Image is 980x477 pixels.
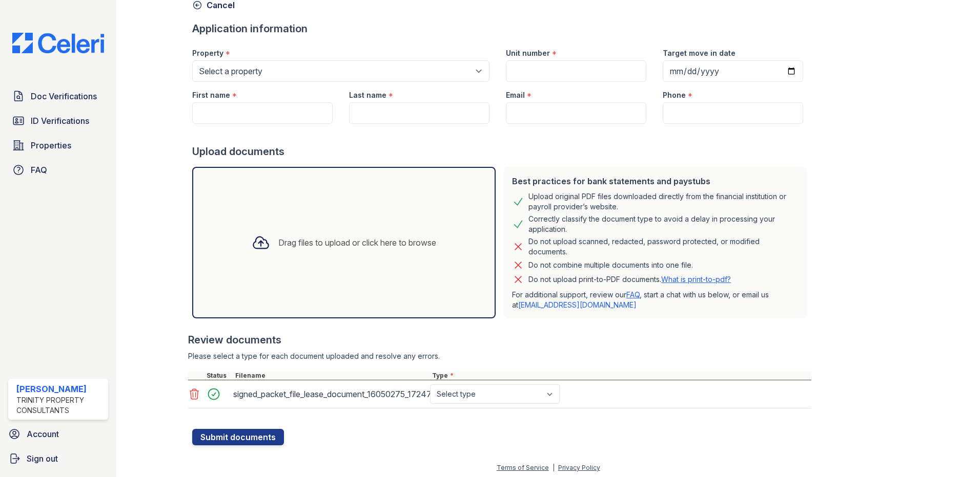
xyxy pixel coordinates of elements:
[31,164,47,176] span: FAQ
[506,90,525,100] label: Email
[192,144,811,159] div: Upload documents
[27,428,59,440] span: Account
[188,351,811,361] div: Please select a type for each document uploaded and resolve any errors.
[8,86,108,106] a: Doc Verifications
[663,90,686,100] label: Phone
[233,372,430,380] div: Filename
[278,236,436,249] div: Drag files to upload or click here to browse
[512,290,799,310] p: For additional support, review our , start a chat with us below, or email us at
[497,464,549,471] a: Terms of Service
[661,275,731,284] a: What is print-to-pdf?
[512,175,799,187] div: Best practices for bank statements and paystubs
[16,383,104,395] div: [PERSON_NAME]
[205,372,233,380] div: Status
[506,48,550,58] label: Unit number
[8,160,108,180] a: FAQ
[528,214,799,234] div: Correctly classify the document type to avoid a delay in processing your application.
[626,290,640,299] a: FAQ
[31,139,71,151] span: Properties
[4,424,112,444] a: Account
[528,259,693,271] div: Do not combine multiple documents into one file.
[8,111,108,131] a: ID Verifications
[518,300,637,309] a: [EMAIL_ADDRESS][DOMAIN_NAME]
[528,236,799,257] div: Do not upload scanned, redacted, password protected, or modified documents.
[192,90,230,100] label: First name
[528,274,731,285] p: Do not upload print-to-PDF documents.
[31,115,89,127] span: ID Verifications
[430,372,811,380] div: Type
[233,386,426,402] div: signed_packet_file_lease_document_16050275_1724796315.pdf
[192,429,284,445] button: Submit documents
[558,464,600,471] a: Privacy Policy
[16,395,104,416] div: Trinity Property Consultants
[553,464,555,471] div: |
[192,21,811,36] div: Application information
[349,90,386,100] label: Last name
[4,33,112,53] img: CE_Logo_Blue-a8612792a0a2168367f1c8372b55b34899dd931a85d93a1a3d3e32e68fde9ad4.png
[528,191,799,212] div: Upload original PDF files downloaded directly from the financial institution or payroll provider’...
[8,135,108,156] a: Properties
[27,452,58,465] span: Sign out
[4,448,112,469] a: Sign out
[663,48,736,58] label: Target move in date
[192,48,223,58] label: Property
[31,90,97,102] span: Doc Verifications
[188,333,811,347] div: Review documents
